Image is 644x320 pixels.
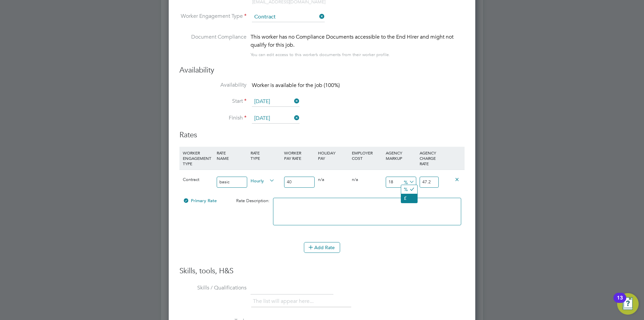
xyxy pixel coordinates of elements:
[251,177,275,184] span: Hourly
[401,178,415,185] span: %
[401,194,417,202] li: £
[252,12,325,22] input: Select one
[179,115,247,122] label: Finish
[252,82,340,89] span: Worker is available for the job (100%)
[251,51,390,59] div: You can edit access to this worker’s documents from their worker profile.
[316,147,350,164] div: HOLIDAY PAY
[282,147,316,164] div: WORKER PAY RATE
[617,293,639,315] button: Open Resource Center, 13 new notifications
[304,242,340,253] button: Add Rate
[418,147,440,170] div: AGENCY CHARGE RATE
[236,198,270,203] span: Rate Description:
[183,198,217,203] span: Primary Rate
[251,33,465,49] div: This worker has no Compliance Documents accessible to the End Hirer and might not qualify for thi...
[179,98,247,105] label: Start
[215,147,249,164] div: RATE NAME
[179,266,465,276] h3: Skills, tools, H&S
[179,284,247,291] label: Skills / Qualifications
[253,297,316,306] li: The list will appear here...
[179,130,465,140] h3: Rates
[252,113,300,124] input: Select one
[352,177,358,182] span: n/a
[183,177,199,182] span: Contract
[179,13,247,20] label: Worker Engagement Type
[179,33,247,57] label: Document Compliance
[249,147,283,164] div: RATE TYPE
[401,185,417,194] li: %
[181,147,215,170] div: WORKER ENGAGEMENT TYPE
[252,97,300,107] input: Select one
[617,298,623,307] div: 13
[179,65,465,75] h3: Availability
[318,177,324,182] span: n/a
[179,82,247,89] label: Availability
[384,147,418,164] div: AGENCY MARKUP
[350,147,384,164] div: EMPLOYER COST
